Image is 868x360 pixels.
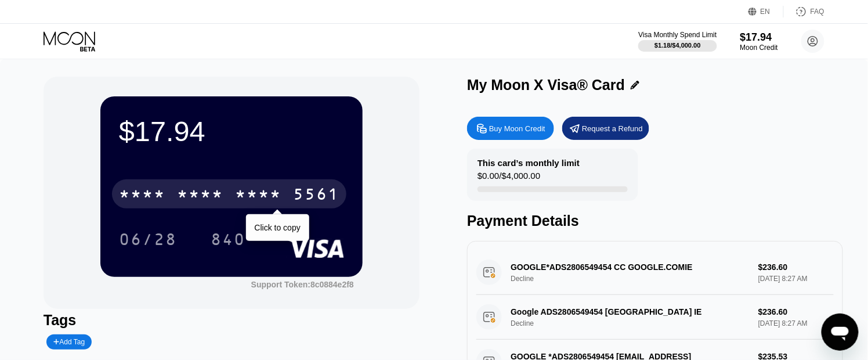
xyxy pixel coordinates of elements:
div: FAQ [811,8,824,16]
div: Add Tag [46,334,92,350]
div: EN [761,8,771,16]
iframe: Button to launch messaging window [822,314,859,351]
div: Add Tag [53,338,85,346]
div: Visa Monthly Spend Limit$1.18/$4,000.00 [638,31,717,52]
div: This card’s monthly limit [478,158,580,168]
div: FAQ [784,6,824,17]
div: 5561 [293,186,339,205]
div: 840 [202,225,254,254]
div: 840 [211,232,245,250]
div: My Moon X Visa® Card [467,77,625,93]
div: $0.00 / $4,000.00 [478,171,540,186]
div: Payment Details [467,213,843,229]
div: EN [748,6,784,17]
div: Buy Moon Credit [467,117,554,140]
div: $17.94 [119,115,344,147]
div: Click to copy [255,223,301,232]
div: Tags [44,312,419,329]
div: Buy Moon Credit [489,124,545,134]
div: Support Token: 8c0884e2f8 [251,280,354,289]
div: 06/28 [119,232,177,250]
div: Request a Refund [562,117,649,140]
div: 06/28 [110,225,186,254]
div: Support Token:8c0884e2f8 [251,280,354,289]
div: Visa Monthly Spend Limit [638,31,717,39]
div: $17.94Moon Credit [740,31,778,52]
div: $17.94 [740,31,778,44]
div: Request a Refund [582,124,643,134]
div: $1.18 / $4,000.00 [654,42,701,49]
div: Moon Credit [740,44,778,52]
